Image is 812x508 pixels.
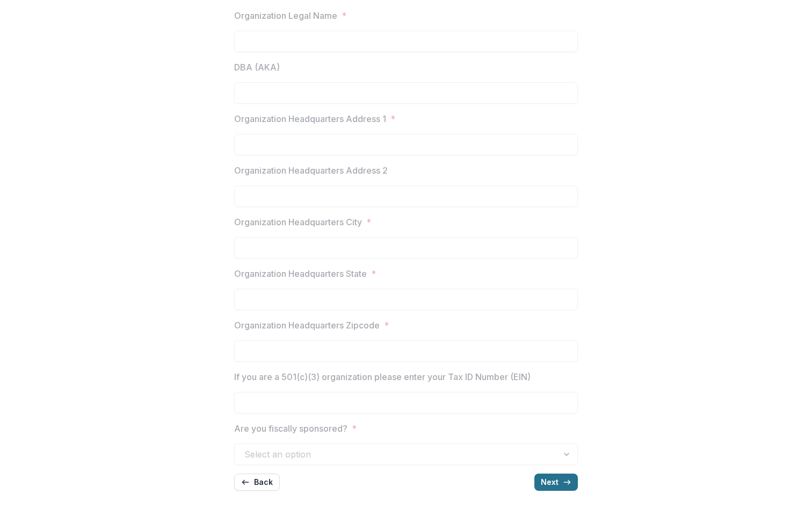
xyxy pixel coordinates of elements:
p: Organization Headquarters State [234,267,367,280]
button: Next [534,474,578,491]
p: Organization Headquarters Address 2 [234,164,388,177]
p: If you are a 501(c)(3) organization please enter your Tax ID Number (EIN) [234,370,531,383]
p: Organization Headquarters City [234,216,362,228]
p: Organization Headquarters Zipcode [234,319,380,332]
button: Back [234,474,280,491]
p: DBA (AKA) [234,61,280,74]
p: Organization Legal Name [234,9,337,22]
p: Are you fiscally sponsored? [234,422,347,435]
p: Organization Headquarters Address 1 [234,112,386,125]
